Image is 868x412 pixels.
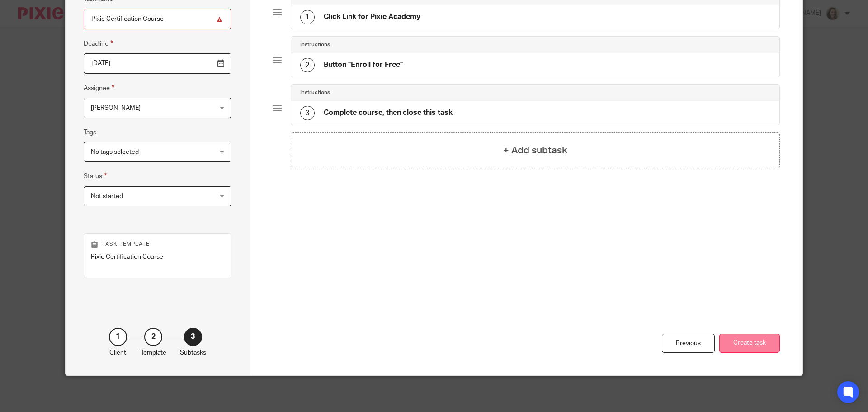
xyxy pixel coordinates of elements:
[91,241,224,248] p: Task template
[84,9,231,29] input: Task name
[300,89,330,96] h4: Instructions
[180,348,206,357] p: Subtasks
[109,328,127,346] div: 1
[300,41,330,48] h4: Instructions
[84,38,113,49] label: Deadline
[662,334,715,353] div: Previous
[719,334,780,353] button: Create task
[300,10,315,24] div: 1
[503,143,567,157] h4: + Add subtask
[91,105,141,111] span: [PERSON_NAME]
[141,348,166,357] p: Template
[109,348,126,357] p: Client
[184,328,202,346] div: 3
[84,83,114,93] label: Assignee
[91,149,139,155] span: No tags selected
[84,128,96,137] label: Tags
[300,106,315,120] div: 3
[324,60,403,70] h4: Button "Enroll for Free"
[84,53,231,74] input: Use the arrow keys to pick a date
[91,252,224,261] p: Pixie Certification Course
[324,12,420,22] h4: Click Link for Pixie Academy
[324,108,453,118] h4: Complete course, then close this task
[300,58,315,72] div: 2
[91,193,123,199] span: Not started
[144,328,162,346] div: 2
[84,171,107,181] label: Status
